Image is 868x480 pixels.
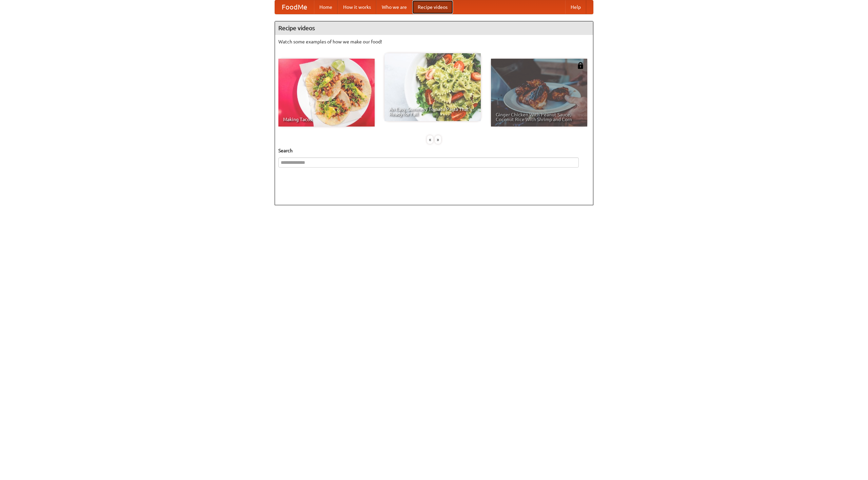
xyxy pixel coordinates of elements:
a: Home [314,0,338,14]
h4: Recipe videos [275,21,593,35]
a: Making Tacos [278,59,375,127]
p: Watch some examples of how we make our food! [278,38,590,45]
span: An Easy, Summery Tomato Pasta That's Ready for Fall [389,107,476,116]
a: How it works [338,0,376,14]
h5: Search [278,147,590,154]
div: » [435,135,441,144]
div: « [427,135,433,144]
a: Recipe videos [412,0,453,14]
a: Who we are [376,0,412,14]
img: 483408.png [577,62,584,69]
a: Help [565,0,586,14]
a: FoodMe [275,0,314,14]
span: Making Tacos [283,117,370,122]
a: An Easy, Summery Tomato Pasta That's Ready for Fall [384,53,481,121]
